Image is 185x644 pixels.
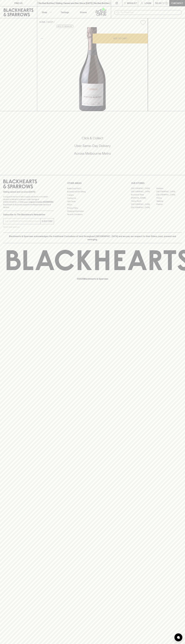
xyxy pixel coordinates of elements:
[67,190,118,193] a: Business & Bulk Gifting
[156,196,182,200] a: Fitzroy
[37,6,56,18] button: Shop
[139,19,147,26] button: Add to wishlist
[131,200,156,203] a: Fitzroy North
[145,2,151,5] p: Login
[5,235,180,241] p: Blackhearts & Sparrows acknowledges the traditional Custodians of land throughout [GEOGRAPHIC_DAT...
[67,200,118,203] a: Gift Cards
[37,27,148,111] img: 41004.png
[131,196,156,200] a: [PERSON_NAME]
[127,2,137,5] p: Wishlist
[67,197,118,200] a: Contact Us
[80,11,87,14] p: Stores
[131,203,156,206] a: [GEOGRAPHIC_DATA]
[131,193,156,196] a: Brunswick West
[3,151,182,156] h5: Across Melbourne Metro
[5,219,40,223] input: e.g. jane@blackheartsandsparrows.com.au
[3,144,182,148] h5: Uber Same-Day Delivery
[67,187,118,190] a: Bottle Drop FAQ's
[131,206,156,209] a: [GEOGRAPHIC_DATA]
[42,11,47,14] p: Shop
[121,10,180,15] input: Try "Pinot noir"
[67,203,118,206] a: FAQ's
[61,11,69,14] p: Tastings
[3,125,182,170] div: Call to action block
[3,195,54,209] p: It is against the law to sell or supply alcohol to, or to obtain alcohol on behalf of a person un...
[67,182,118,185] p: OTHER AREAS
[14,2,23,5] p: FIND US
[113,37,127,40] p: ADD TO CART
[166,2,167,4] p: 0
[67,193,118,197] a: Careers
[67,213,118,216] a: Terms & Conditions
[156,190,182,193] a: [GEOGRAPHIC_DATA]
[74,6,93,18] a: Stores
[156,187,182,190] a: Braddon
[47,21,53,23] a: SHOP
[171,2,183,5] p: Checkout
[3,191,54,193] p: Sibling owned and run since [DATE]
[3,136,182,140] h5: Click & Collect
[131,182,182,185] p: OUR STORES
[39,21,45,23] a: HOME
[3,213,54,216] p: Subscribe to The Blackhearts Newsletter
[93,34,148,43] button: ADD TO CART
[156,193,182,196] a: [GEOGRAPHIC_DATA]
[156,200,182,203] a: Geelong
[29,201,53,203] strong: Liquor License #32064953
[155,2,162,5] p: $0.00
[131,187,156,190] a: [GEOGRAPHIC_DATA]
[177,636,180,639] img: bubble-icon
[156,203,182,206] a: Prahran
[3,226,54,228] p: We will never spam you
[67,210,118,213] a: Shipping Information
[67,206,118,209] a: Privacy Policy
[131,190,156,193] a: [GEOGRAPHIC_DATA]
[41,218,54,224] button: SUBSCRIBE
[56,6,74,18] a: Tastings
[42,220,53,223] p: SUBSCRIBE
[56,25,74,28] button: Add to wishlist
